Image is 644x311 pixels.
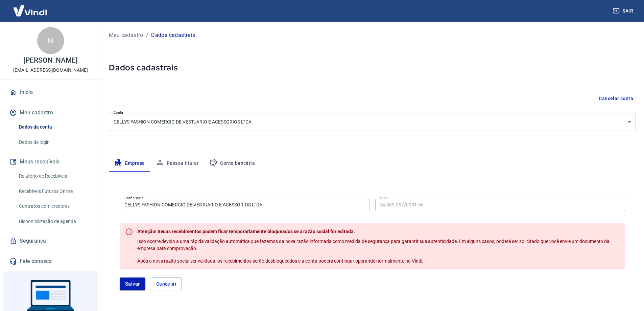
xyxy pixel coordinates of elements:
[124,196,144,201] label: Razão social
[16,184,93,198] a: Recebíveis Futuros Online
[151,31,195,39] p: Dados cadastrais
[16,120,93,134] a: Dados da conta
[120,277,145,290] button: Salvar
[109,155,150,172] button: Empresa
[16,135,93,149] a: Dados de login
[16,215,93,228] a: Disponibilização de agenda
[114,110,123,115] label: Conta
[8,0,52,21] img: Vindi
[380,196,389,201] label: CNPJ
[13,67,88,74] p: [EMAIL_ADDRESS][DOMAIN_NAME]
[109,31,143,39] a: Meu cadastro
[204,155,260,172] button: Conta bancária
[109,62,636,73] h5: Dados cadastrais
[150,155,204,172] button: Pessoa titular
[151,277,182,290] button: Cancelar
[8,105,93,120] button: Meu cadastro
[8,234,93,248] a: Segurança
[109,113,636,131] div: CELLYS FASHION COMERCIO DE VESTUARIO E ACESSORIOS LTDA
[612,5,636,17] button: Sair
[8,154,93,169] button: Meus recebíveis
[16,169,93,183] a: Relatório de Recebíveis
[137,229,355,234] span: Atenção! Seuas recebimentos podem ficar temporariamente bloqueados se a razão social for editada.
[137,258,423,264] span: Após a nova razão social ser validada, os recebimentos serão desbloqueados e a conta poderá conti...
[37,27,64,54] div: M
[23,57,77,64] p: [PERSON_NAME]
[8,254,93,269] a: Fale conosco
[16,199,93,213] a: Contratos com credores
[596,92,636,105] button: Cancelar conta
[137,239,611,251] span: Isso ocorre devido a uma rápida validação automática que fazemos da nova razão informada como med...
[146,31,148,39] p: /
[8,85,93,100] a: Início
